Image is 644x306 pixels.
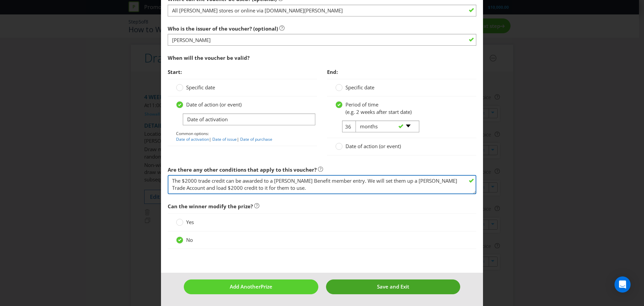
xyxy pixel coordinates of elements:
[327,69,338,75] span: End:
[230,283,261,290] span: Add Another
[168,25,278,32] span: Who is the issuer of the voucher? (optional)
[345,108,412,115] span: (e.g. 2 weeks after start date)
[345,84,374,91] span: Specific date
[176,131,209,136] span: Common options:
[345,143,401,149] span: Date of action (or event)
[168,203,253,210] span: Can the winner modify the prize?
[184,279,318,294] button: Add AnotherPrize
[345,101,378,108] span: Period of time
[176,136,209,142] a: Date of activation
[186,219,194,225] span: Yes
[261,283,272,290] span: Prize
[168,69,182,75] span: Start:
[168,166,317,173] span: Are there any other conditions that apply to this voucher?
[614,276,631,293] div: Open Intercom Messenger
[186,84,215,91] span: Specific date
[377,283,409,290] span: Save and Exit
[186,236,193,243] span: No
[209,136,211,142] span: |
[240,136,272,142] a: Date of purchase
[237,136,239,142] span: |
[186,101,241,108] span: Date of action (or event)
[326,279,461,294] button: Save and Exit
[168,54,250,61] span: When will the voucher be valid?
[212,136,237,142] a: Date of issue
